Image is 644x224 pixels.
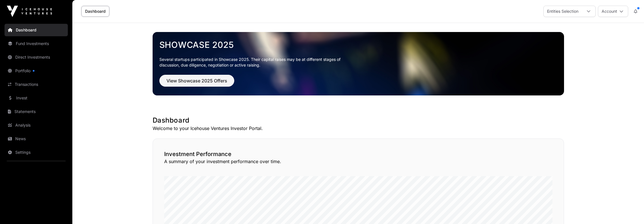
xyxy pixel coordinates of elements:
[81,6,109,17] a: Dashboard
[153,125,564,132] p: Welcome to your Icehouse Ventures Investor Portal.
[153,32,564,95] img: Showcase 2025
[159,75,234,87] button: View Showcase 2025 Offers
[164,158,552,165] p: A summary of your investment performance over time.
[5,92,68,104] a: Invest
[153,116,564,125] h1: Dashboard
[159,40,557,50] a: Showcase 2025
[164,150,552,158] h2: Investment Performance
[5,24,68,36] a: Dashboard
[5,51,68,63] a: Direct Investments
[5,133,68,145] a: News
[544,6,582,17] div: Entities Selection
[7,6,52,17] img: Icehouse Ventures Logo
[159,80,234,86] a: View Showcase 2025 Offers
[598,6,628,17] button: Account
[5,146,68,159] a: Settings
[166,77,227,84] span: View Showcase 2025 Offers
[5,78,68,91] a: Transactions
[5,119,68,131] a: Analysis
[5,65,68,77] a: Portfolio
[5,105,68,118] a: Statements
[5,37,68,50] a: Fund Investments
[159,57,349,68] p: Several startups participated in Showcase 2025. Their capital raises may be at different stages o...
